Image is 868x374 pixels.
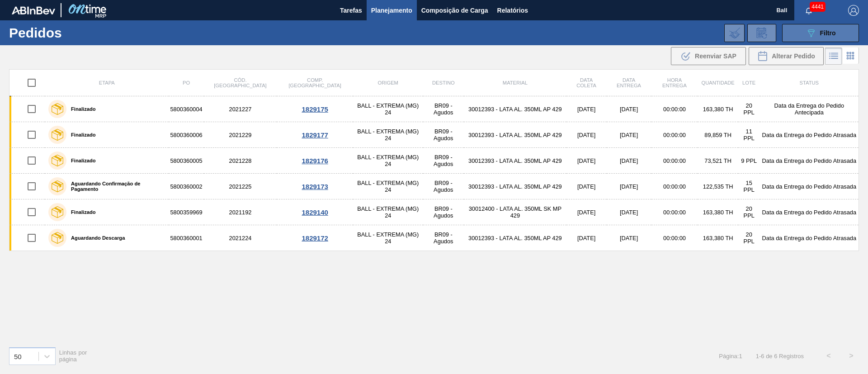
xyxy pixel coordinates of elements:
td: [DATE] [566,174,607,199]
td: [DATE] [607,148,651,174]
div: 50 [14,352,22,360]
td: [DATE] [566,199,607,225]
td: Data da Entrega do Pedido Antecipada [760,96,859,122]
td: 00:00:00 [651,174,698,199]
td: 30012393 - LATA AL. 350ML AP 429 [464,96,566,122]
span: Cód. [GEOGRAPHIC_DATA] [214,77,266,88]
span: Página : 1 [719,353,742,360]
label: Finalizado [66,209,96,215]
td: [DATE] [607,225,651,251]
td: 00:00:00 [651,96,698,122]
td: 163,380 TH [698,225,738,251]
td: Data da Entrega do Pedido Atrasada [760,199,859,225]
span: Material [503,80,528,85]
div: Importar Negociações dos Pedidos [724,24,745,42]
td: 2021229 [204,122,277,148]
td: 00:00:00 [651,225,698,251]
span: Reenviar SAP [695,52,736,60]
td: 2021224 [204,225,277,251]
td: [DATE] [607,174,651,199]
td: BR09 - Agudos [423,96,464,122]
td: 30012393 - LATA AL. 350ML AP 429 [464,122,566,148]
img: TNhmsLtSVTkK8tSr43FrP2fwEKptu5GPRR3wAAAABJRU5ErkJggg== [12,6,55,14]
td: BALL - EXTREMA (MG) 24 [353,174,423,199]
div: Reenviar SAP [671,47,746,65]
td: 5800360002 [169,174,203,199]
div: Visão em Cards [842,47,859,65]
td: [DATE] [566,225,607,251]
span: 1 - 6 de 6 Registros [756,353,804,360]
td: BR09 - Agudos [423,122,464,148]
span: Relatórios [497,5,528,16]
span: Data coleta [576,77,596,88]
td: BR09 - Agudos [423,225,464,251]
span: Etapa [99,80,115,85]
div: 1829176 [278,157,352,165]
td: BALL - EXTREMA (MG) 24 [353,225,423,251]
img: Logout [848,5,859,16]
td: 20 PPL [738,225,760,251]
td: [DATE] [566,96,607,122]
td: BALL - EXTREMA (MG) 24 [353,199,423,225]
a: Aguardando Descarga58003600012021224BALL - EXTREMA (MG) 24BR09 - Agudos30012393 - LATA AL. 350ML ... [9,225,859,251]
span: 4441 [810,2,826,12]
td: BR09 - Agudos [423,148,464,174]
td: BALL - EXTREMA (MG) 24 [353,148,423,174]
span: PO [183,80,190,85]
td: Data da Entrega do Pedido Atrasada [760,225,859,251]
label: Finalizado [66,132,96,137]
td: 2021192 [204,199,277,225]
a: Aguardando Confirmação de Pagamento58003600022021225BALL - EXTREMA (MG) 24BR09 - Agudos30012393 -... [9,174,859,199]
td: 122,535 TH [698,174,738,199]
td: BR09 - Agudos [423,174,464,199]
td: 30012400 - LATA AL. 350ML SK MP 429 [464,199,566,225]
span: Destino [432,80,455,85]
span: Origem [378,80,398,85]
h1: Pedidos [9,28,144,38]
td: [DATE] [566,148,607,174]
td: 2021227 [204,96,277,122]
button: Notificações [794,4,823,17]
td: 30012393 - LATA AL. 350ML AP 429 [464,225,566,251]
td: 73,521 TH [698,148,738,174]
label: Aguardando Descarga [66,235,125,241]
td: 5800359969 [169,199,203,225]
div: Alterar Pedido [749,47,824,65]
a: Finalizado58003600052021228BALL - EXTREMA (MG) 24BR09 - Agudos30012393 - LATA AL. 350ML AP 429[DA... [9,148,859,174]
span: Comp. [GEOGRAPHIC_DATA] [288,77,341,88]
td: [DATE] [566,122,607,148]
div: Visão em Lista [825,47,842,65]
td: 30012393 - LATA AL. 350ML AP 429 [464,148,566,174]
label: Finalizado [66,158,96,163]
td: 89,859 TH [698,122,738,148]
td: 5800360004 [169,96,203,122]
span: Quantidade [701,80,734,85]
td: 15 PPL [738,174,760,199]
button: < [817,345,840,367]
button: > [840,345,863,367]
span: Data entrega [617,77,641,88]
div: 1829172 [278,234,352,242]
label: Aguardando Confirmação de Pagamento [66,181,165,192]
div: 1829173 [278,183,352,190]
td: Data da Entrega do Pedido Atrasada [760,148,859,174]
button: Filtro [782,24,859,42]
td: 2021225 [204,174,277,199]
span: Lote [742,80,755,85]
td: 5800360005 [169,148,203,174]
span: Alterar Pedido [772,52,815,60]
td: 00:00:00 [651,122,698,148]
span: Filtro [820,29,836,37]
td: [DATE] [607,199,651,225]
td: 30012393 - LATA AL. 350ML AP 429 [464,174,566,199]
td: 9 PPL [738,148,760,174]
td: BR09 - Agudos [423,199,464,225]
td: 163,380 TH [698,96,738,122]
div: 1829140 [278,208,352,216]
div: 1829175 [278,105,352,113]
td: BALL - EXTREMA (MG) 24 [353,96,423,122]
td: 5800360006 [169,122,203,148]
a: Finalizado58003600042021227BALL - EXTREMA (MG) 24BR09 - Agudos30012393 - LATA AL. 350ML AP 429[DA... [9,96,859,122]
